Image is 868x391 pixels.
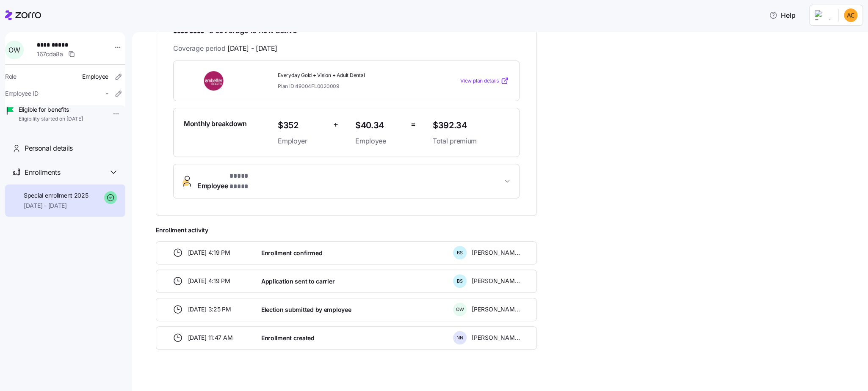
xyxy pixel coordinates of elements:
span: [PERSON_NAME] [472,248,520,257]
span: Role [5,72,17,81]
span: Personal details [25,143,73,154]
img: Employer logo [815,10,832,20]
span: 167cda8a [37,50,63,58]
span: Monthly breakdown [184,118,247,129]
span: Election submitted by employee [261,306,351,314]
span: Application sent to carrier [261,277,334,286]
span: [DATE] - [DATE] [24,201,88,210]
img: 73cb5fcb97e4e55e33d00a8b5270766a [844,8,857,22]
span: Employee ID [5,89,39,98]
span: View plan details [460,77,499,85]
span: O W [456,307,464,312]
span: [DATE] 4:19 PM [188,277,230,285]
span: B S [457,279,463,284]
span: Employee [355,136,404,146]
span: N N [456,336,463,340]
span: Total premium [433,136,509,146]
span: B S [457,251,463,255]
span: Everyday Gold + Vision + Adult Dental [278,72,426,79]
span: [DATE] 4:19 PM [188,248,230,257]
img: Ambetter [184,71,245,91]
span: Employee [197,171,267,191]
span: $352 [278,118,326,132]
span: [DATE] 11:47 AM [188,333,233,342]
a: View plan details [460,77,509,85]
span: [DATE] 3:25 PM [188,305,231,314]
span: [PERSON_NAME] [472,333,520,342]
span: $392.34 [433,118,509,132]
button: Help [762,7,802,24]
span: Employee [82,72,108,81]
span: [DATE] - [DATE] [227,43,277,54]
span: [PERSON_NAME] [472,305,520,314]
span: - [106,89,108,98]
span: Eligible for benefits [19,105,83,114]
span: + [333,118,338,131]
span: Enrollments [25,167,60,178]
span: Eligibility started on [DATE] [19,116,83,123]
span: O W [8,47,20,53]
span: Enrollment activity [156,226,537,234]
span: Special enrollment 2025 [24,191,88,200]
span: Enrollment created [261,334,315,342]
span: Enrollment confirmed [261,249,322,257]
span: $40.34 [355,118,404,132]
span: Help [769,10,796,20]
span: Coverage period [173,43,277,54]
span: Employer [278,136,326,146]
span: [PERSON_NAME] [472,277,520,285]
span: Plan ID: 49004FL0020009 [278,83,339,90]
span: = [411,118,416,131]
